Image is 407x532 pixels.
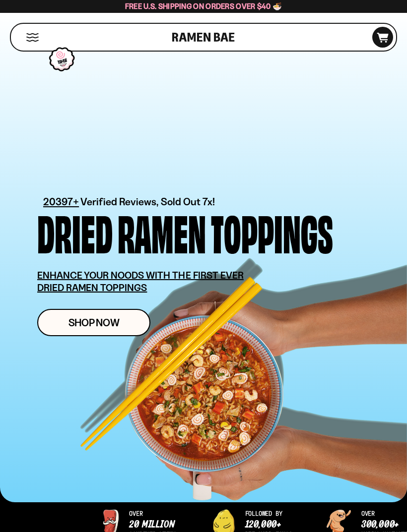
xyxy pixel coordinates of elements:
div: Ramen [118,209,206,254]
a: Shop Now [37,309,150,336]
div: Toppings [211,209,333,254]
span: Free U.S. Shipping on Orders over $40 🍜 [125,1,282,11]
span: 20397+ [43,194,79,209]
u: ENHANCE YOUR NOODS WITH THE FIRST EVER DRIED RAMEN TOPPINGS [37,269,244,294]
span: Shop Now [68,317,120,328]
div: Dried [37,209,113,254]
button: Mobile Menu Trigger [26,33,39,42]
span: Verified Reviews, Sold Out 7x! [80,195,215,208]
